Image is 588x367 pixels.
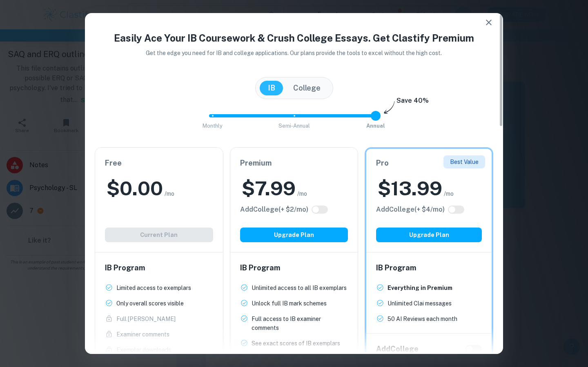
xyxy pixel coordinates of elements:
[135,49,454,57] p: Get the edge you need for IB and college applications. Our plans provide the tools to excel witho...
[242,175,296,201] h2: $ 7.99
[376,157,482,169] h6: Pro
[105,262,213,274] h6: IB Program
[388,283,452,292] p: Everything in Premium
[107,175,163,201] h2: $ 0.00
[297,189,307,198] span: /mo
[95,31,493,45] h4: Easily Ace Your IB Coursework & Crush College Essays. Get Clastify Premium
[444,189,454,198] span: /mo
[396,96,429,110] h6: Save 40%
[388,299,452,308] p: Unlimited Clai messages
[252,314,348,332] p: Full access to IB examiner comments
[260,81,283,95] button: IB
[165,189,174,198] span: /mo
[278,123,310,129] span: Semi-Annual
[203,123,223,129] span: Monthly
[388,314,457,323] p: 50 AI Reviews each month
[384,101,395,115] img: subscription-arrow.svg
[252,299,327,308] p: Unlock full IB mark schemes
[116,299,184,308] p: Only overall scores visible
[240,262,348,274] h6: IB Program
[376,228,482,242] button: Upgrade Plan
[252,283,347,292] p: Unlimited access to all IB exemplars
[366,123,385,129] span: Annual
[116,314,176,323] p: Full [PERSON_NAME]
[240,205,308,214] h6: Click to see all the additional College features.
[240,228,348,242] button: Upgrade Plan
[285,81,329,95] button: College
[376,262,482,274] h6: IB Program
[240,157,348,169] h6: Premium
[116,283,191,292] p: Limited access to exemplars
[378,175,442,201] h2: $ 13.99
[105,157,213,169] h6: Free
[376,205,445,214] h6: Click to see all the additional College features.
[450,157,479,166] p: Best Value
